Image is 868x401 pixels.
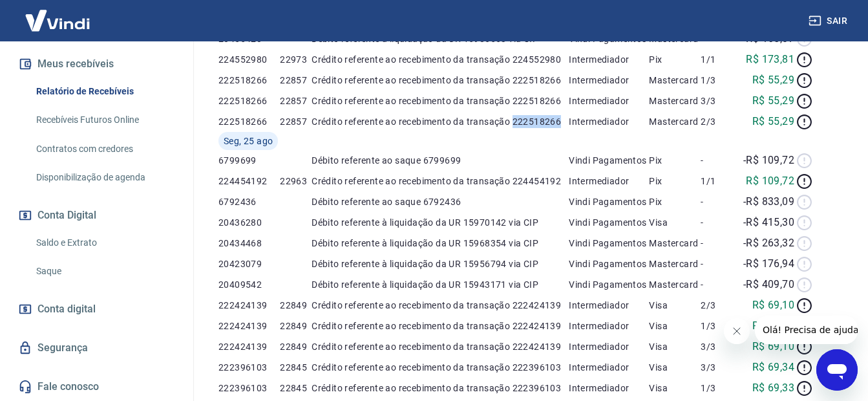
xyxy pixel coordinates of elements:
button: Conta Digital [16,201,178,230]
p: Débito referente ao saque 6792436 [312,195,569,208]
p: Crédito referente ao recebimento da transação 224552980 [312,53,569,66]
iframe: Mensagem da empresa [755,316,858,344]
p: 222518266 [218,94,280,107]
p: Visa [649,216,701,229]
p: 20409542 [218,278,280,291]
p: 22963 [280,175,312,188]
p: 22857 [280,74,312,87]
p: - [701,216,740,229]
p: Mastercard [649,74,701,87]
p: Vindi Pagamentos [569,216,649,229]
a: Saldo e Extrato [31,230,178,256]
p: - [701,278,740,291]
p: Intermediador [569,53,649,66]
p: Pix [649,154,701,167]
p: 3/3 [701,94,740,107]
p: 224454192 [218,175,280,188]
p: 222518266 [218,74,280,87]
p: Crédito referente ao recebimento da transação 222518266 [312,94,569,107]
p: Intermediador [569,299,649,312]
p: 3/3 [701,361,740,374]
p: R$ 55,29 [752,114,794,129]
a: Recebíveis Futuros Online [31,107,178,133]
p: Crédito referente ao recebimento da transação 222518266 [312,115,569,128]
p: -R$ 176,94 [743,256,794,272]
p: 1/3 [701,74,740,87]
p: Crédito referente ao recebimento da transação 224454192 [312,175,569,188]
p: 1/3 [701,382,740,395]
a: Fale conosco [16,373,178,401]
p: R$ 69,34 [752,360,794,375]
iframe: Botão para abrir a janela de mensagens [816,349,858,391]
p: Intermediador [569,340,649,353]
p: 2/3 [701,299,740,312]
p: Intermediador [569,94,649,107]
p: Pix [649,175,701,188]
p: -R$ 263,32 [743,235,794,251]
p: R$ 69,10 [752,339,794,354]
p: 22849 [280,299,312,312]
p: R$ 69,10 [752,298,794,313]
span: Olá! Precisa de ajuda? [8,9,109,19]
p: Crédito referente ao recebimento da transação 222396103 [312,382,569,395]
p: 22849 [280,320,312,332]
p: Vindi Pagamentos [569,154,649,167]
p: 20423079 [218,257,280,270]
a: Conta digital [16,295,178,323]
p: 1/1 [701,175,740,188]
p: Débito referente à liquidação da UR 15943171 via CIP [312,278,569,291]
p: 20436280 [218,216,280,229]
p: 22845 [280,382,312,395]
p: Visa [649,320,701,332]
a: Disponibilização de agenda [31,164,178,191]
p: 22857 [280,94,312,107]
p: -R$ 409,70 [743,277,794,292]
a: Contratos com credores [31,136,178,162]
p: Intermediador [569,320,649,332]
a: Segurança [16,334,178,362]
p: - [701,257,740,270]
span: Seg, 25 ago [224,135,273,147]
p: Crédito referente ao recebimento da transação 222396103 [312,361,569,374]
button: Sair [806,9,852,33]
p: 222396103 [218,361,280,374]
p: Crédito referente ao recebimento da transação 222518266 [312,74,569,87]
p: Vindi Pagamentos [569,278,649,291]
p: 222518266 [218,115,280,128]
p: 6799699 [218,154,280,167]
p: Pix [649,53,701,66]
button: Meus recebíveis [16,50,178,78]
p: R$ 69,33 [752,380,794,396]
p: 20434468 [218,237,280,250]
p: 222424139 [218,320,280,332]
p: Crédito referente ao recebimento da transação 222424139 [312,340,569,353]
p: 222424139 [218,340,280,353]
p: 3/3 [701,340,740,353]
p: Crédito referente ao recebimento da transação 222424139 [312,320,569,332]
p: Crédito referente ao recebimento da transação 222424139 [312,299,569,312]
p: Visa [649,382,701,395]
p: Mastercard [649,278,701,291]
p: Mastercard [649,237,701,250]
p: 222396103 [218,382,280,395]
p: 224552980 [218,53,280,66]
p: Intermediador [569,74,649,87]
p: Mastercard [649,94,701,107]
p: Mastercard [649,257,701,270]
p: Intermediador [569,115,649,128]
p: 22973 [280,53,312,66]
p: 1/1 [701,53,740,66]
p: Intermediador [569,382,649,395]
p: Visa [649,340,701,353]
p: Vindi Pagamentos [569,257,649,270]
p: Visa [649,361,701,374]
p: Mastercard [649,115,701,128]
p: Intermediador [569,361,649,374]
p: - [701,154,740,167]
p: - [701,237,740,250]
p: R$ 173,81 [746,52,794,67]
p: Visa [649,299,701,312]
p: Débito referente à liquidação da UR 15956794 via CIP [312,257,569,270]
p: 22845 [280,361,312,374]
p: -R$ 415,30 [743,215,794,230]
